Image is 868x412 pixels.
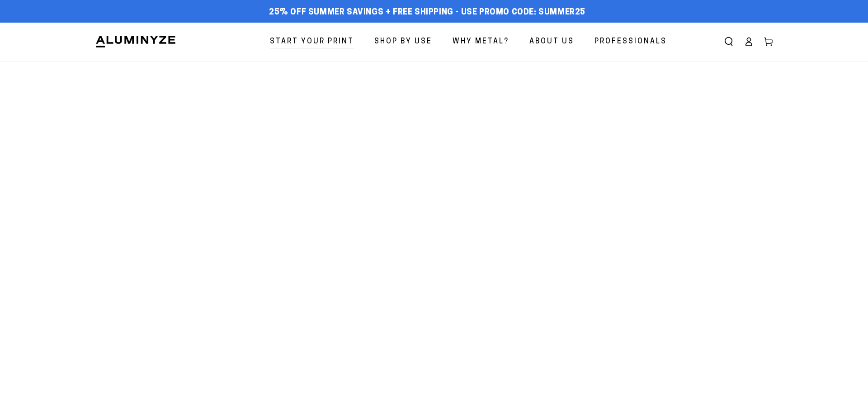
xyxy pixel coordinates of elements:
[368,30,439,54] a: Shop By Use
[523,30,581,54] a: About Us
[263,30,361,54] a: Start Your Print
[529,35,574,48] span: About Us
[453,35,509,48] span: Why Metal?
[719,32,739,52] summary: Search our site
[270,35,354,48] span: Start Your Print
[594,35,667,48] span: Professionals
[269,8,585,18] span: 25% off Summer Savings + Free Shipping - Use Promo Code: SUMMER25
[374,35,432,48] span: Shop By Use
[446,30,516,54] a: Why Metal?
[95,35,176,48] img: Aluminyze
[588,30,674,54] a: Professionals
